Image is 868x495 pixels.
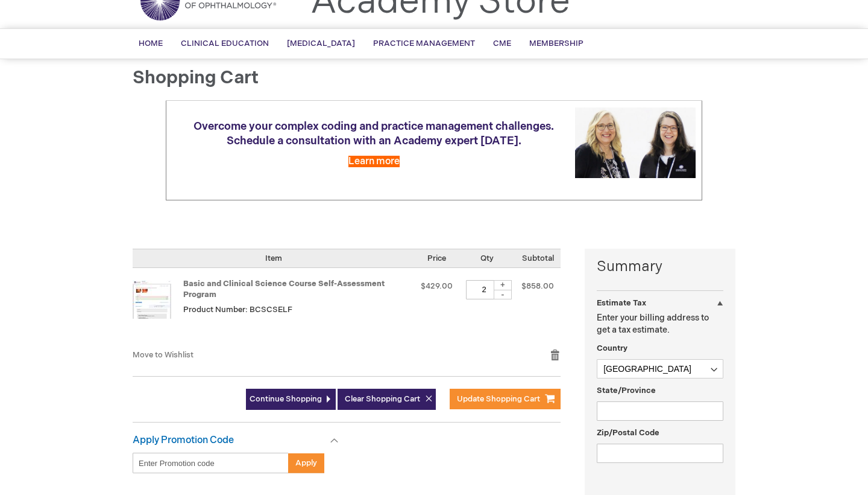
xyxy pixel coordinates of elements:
[597,312,723,336] p: Enter your billing address to get a tax estimate.
[597,298,646,308] strong: Estimate Tax
[139,39,163,48] span: Home
[183,305,292,315] span: Product Number: BCSCSELF
[133,67,259,89] span: Shopping Cart
[597,343,627,353] span: Country
[597,257,723,277] strong: Summary
[575,107,696,178] img: Schedule a consultation with an Academy expert today
[288,453,324,473] button: Apply
[265,254,282,263] span: Item
[529,39,583,48] span: Membership
[348,156,400,167] a: Learn more
[521,281,554,291] span: $858.00
[421,281,453,291] span: $429.00
[345,394,420,404] span: Clear Shopping Cart
[181,39,269,48] span: Clinical Education
[450,389,561,409] button: Update Shopping Cart
[522,254,554,263] span: Subtotal
[338,389,436,410] button: Clear Shopping Cart
[457,394,540,404] span: Update Shopping Cart
[246,389,336,410] a: Continue Shopping
[597,386,656,395] span: State/Province
[287,39,355,48] span: [MEDICAL_DATA]
[133,350,193,360] a: Move to Wishlist
[183,279,385,300] a: Basic and Clinical Science Course Self-Assessment Program
[133,280,171,319] img: Basic and Clinical Science Course Self-Assessment Program
[133,435,234,446] strong: Apply Promotion Code
[373,39,475,48] span: Practice Management
[295,458,317,468] span: Apply
[466,280,502,299] input: Qty
[133,453,289,473] input: Enter Promotion code
[133,280,183,337] a: Basic and Clinical Science Course Self-Assessment Program
[493,39,511,48] span: CME
[494,290,512,299] div: -
[193,120,554,147] span: Overcome your complex coding and practice management challenges. Schedule a consultation with an ...
[494,280,512,290] div: +
[427,254,446,263] span: Price
[250,394,322,404] span: Continue Shopping
[597,428,659,438] span: Zip/Postal Code
[480,254,494,263] span: Qty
